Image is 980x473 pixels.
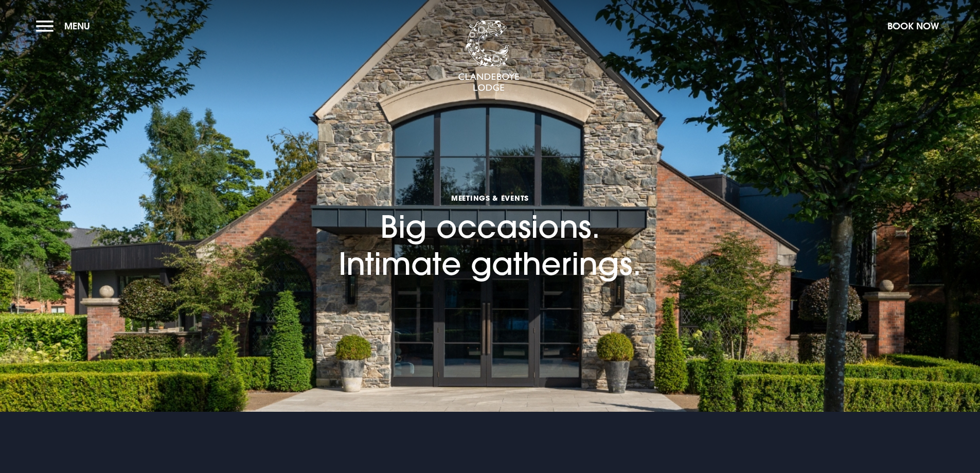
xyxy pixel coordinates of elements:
[882,15,944,37] button: Book Now
[64,20,90,32] span: Menu
[338,193,642,203] span: Meetings & Events
[36,15,95,37] button: Menu
[458,20,520,92] img: Clandeboye Lodge
[338,135,642,282] h1: Big occasions. Intimate gatherings.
